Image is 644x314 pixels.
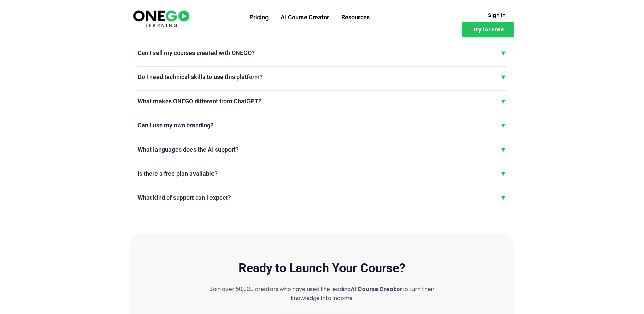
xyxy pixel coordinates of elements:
[462,22,514,37] a: Try for Free
[473,27,504,32] span: Try for Free
[137,73,263,81] h3: Do I need technical skills to use this platform?
[488,13,506,18] span: Sign in
[137,170,218,177] h3: Is there a free plan available?
[137,97,261,105] h3: What makes ONEGO different from ChatGPT?
[335,8,376,26] a: Resources
[208,284,436,303] p: Join over 50,000 creators who have used the leading to turn their knowledge into income.
[137,260,507,276] h2: Ready to Launch Your Course?
[500,72,507,82] div: ▼
[500,144,507,155] div: ▼
[480,8,514,22] a: Sign in
[351,285,402,293] strong: AI Course Creator
[500,48,507,58] div: ▼
[500,193,507,203] div: ▼
[137,194,231,202] h3: What kind of support can I expect?
[137,145,239,153] h3: What languages does the AI support?
[137,121,214,129] h3: Can I use my own branding?
[500,120,507,130] div: ▼
[275,8,335,26] a: AI Course Creator
[500,96,507,106] div: ▼
[500,169,507,179] div: ▼
[243,8,275,26] a: Pricing
[137,49,255,57] h3: Can I sell my courses created with ONEGO?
